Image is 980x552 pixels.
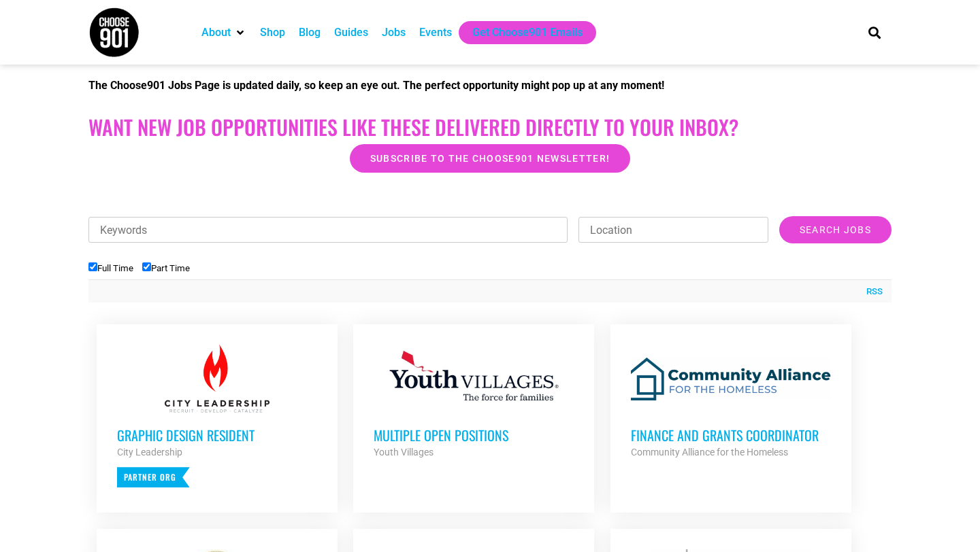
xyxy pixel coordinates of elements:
input: Search Jobs [779,216,892,243]
input: Full Time [88,262,97,271]
nav: Main nav [195,21,845,44]
a: Graphic Design Resident City Leadership Partner Org [97,324,338,508]
h3: Graphic Design Resident [117,426,317,444]
p: Partner Org [117,467,190,487]
label: Part Time [142,263,190,273]
a: Get Choose901 Emails [472,24,583,41]
a: Guides [334,24,368,41]
strong: City Leadership [117,447,182,458]
div: About [195,21,253,44]
a: Multiple Open Positions Youth Villages [353,324,594,481]
label: Full Time [88,263,133,273]
a: Blog [299,24,321,41]
a: Finance and Grants Coordinator Community Alliance for the Homeless [610,324,851,481]
strong: Community Alliance for the Homeless [631,447,788,458]
input: Part Time [142,262,151,271]
h2: Want New Job Opportunities like these Delivered Directly to your Inbox? [88,115,892,139]
a: Events [419,24,452,41]
a: Shop [260,24,285,41]
h3: Multiple Open Positions [374,426,574,444]
span: Subscribe to the Choose901 newsletter! [370,154,610,163]
input: Location [578,217,768,243]
div: Search [864,21,886,44]
a: Jobs [382,24,406,41]
strong: Youth Villages [374,447,434,458]
a: Subscribe to the Choose901 newsletter! [350,144,630,173]
a: About [201,24,231,41]
input: Keywords [88,217,568,243]
a: RSS [860,285,883,298]
h3: Finance and Grants Coordinator [631,426,831,444]
strong: The Choose901 Jobs Page is updated daily, so keep an eye out. The perfect opportunity might pop u... [88,79,664,92]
